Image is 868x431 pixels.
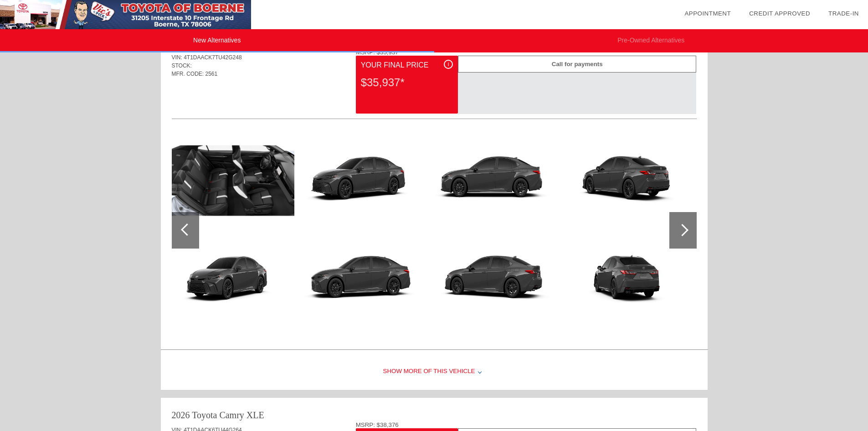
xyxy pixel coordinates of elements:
a: Trade-In [828,10,859,17]
img: 8.png [688,134,814,228]
div: $35,937* [361,71,453,94]
div: Call for payments [458,56,696,73]
img: 22.jpg [169,134,294,228]
a: Appointment [684,10,731,17]
img: 9.png [688,233,814,327]
div: i [444,60,453,69]
img: 7.png [559,233,684,327]
span: MFR. CODE: [172,71,204,77]
img: 3.png [299,233,424,327]
img: 1.png [169,233,294,327]
div: Show More of this Vehicle [161,353,708,390]
div: MSRP: $38,376 [356,421,697,428]
img: 5.png [429,233,554,327]
img: 2.png [299,134,424,228]
span: STOCK: [172,62,192,69]
div: Quoted on [DATE] 2:13:25 PM [172,92,697,106]
img: 4.png [429,134,554,228]
div: Your Final Price [361,60,453,71]
a: Credit Approved [749,10,810,17]
div: XLE [247,409,264,421]
span: 2561 [205,71,218,77]
div: 2026 Toyota Camry [172,409,244,421]
img: 6.png [559,134,684,228]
